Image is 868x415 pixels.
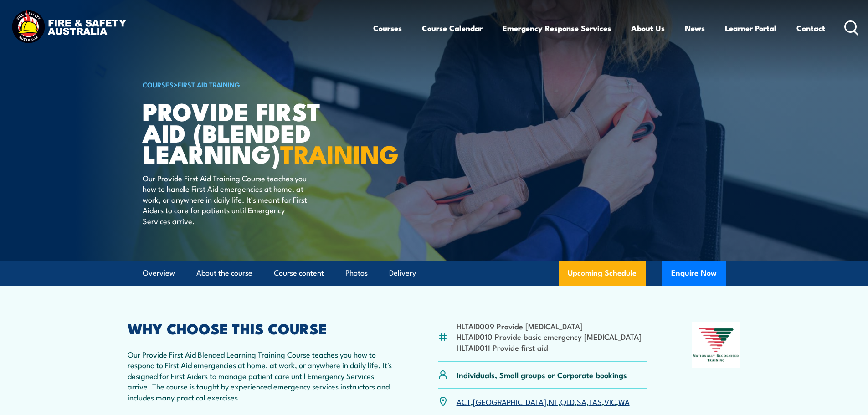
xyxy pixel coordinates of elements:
[196,261,252,285] a: About the course
[662,261,726,286] button: Enquire Now
[178,79,240,89] a: First Aid Training
[373,16,402,40] a: Courses
[692,322,741,368] img: Nationally Recognised Training logo.
[503,16,611,40] a: Emergency Response Services
[685,16,705,40] a: News
[422,16,483,40] a: Course Calendar
[128,349,394,402] p: Our Provide First Aid Blended Learning Training Course teaches you how to respond to First Aid em...
[457,331,642,342] li: HLTAID010 Provide basic emergency [MEDICAL_DATA]
[274,261,324,285] a: Course content
[280,134,399,172] strong: TRAINING
[143,100,368,164] h1: Provide First Aid (Blended Learning)
[457,321,642,331] li: HLTAID009 Provide [MEDICAL_DATA]
[457,396,471,407] a: ACT
[577,396,586,407] a: SA
[143,79,368,90] h6: >
[345,261,368,285] a: Photos
[389,261,416,285] a: Delivery
[549,396,558,407] a: NT
[560,396,575,407] a: QLD
[473,396,546,407] a: [GEOGRAPHIC_DATA]
[589,396,602,407] a: TAS
[143,261,175,285] a: Overview
[143,79,174,89] a: COURSES
[457,396,630,407] p: , , , , , , ,
[604,396,616,407] a: VIC
[631,16,665,40] a: About Us
[128,322,394,334] h2: WHY CHOOSE THIS COURSE
[457,342,642,353] li: HLTAID011 Provide first aid
[143,173,309,226] p: Our Provide First Aid Training Course teaches you how to handle First Aid emergencies at home, at...
[457,369,627,380] p: Individuals, Small groups or Corporate bookings
[559,261,646,286] a: Upcoming Schedule
[796,16,825,40] a: Contact
[725,16,776,40] a: Learner Portal
[618,396,630,407] a: WA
